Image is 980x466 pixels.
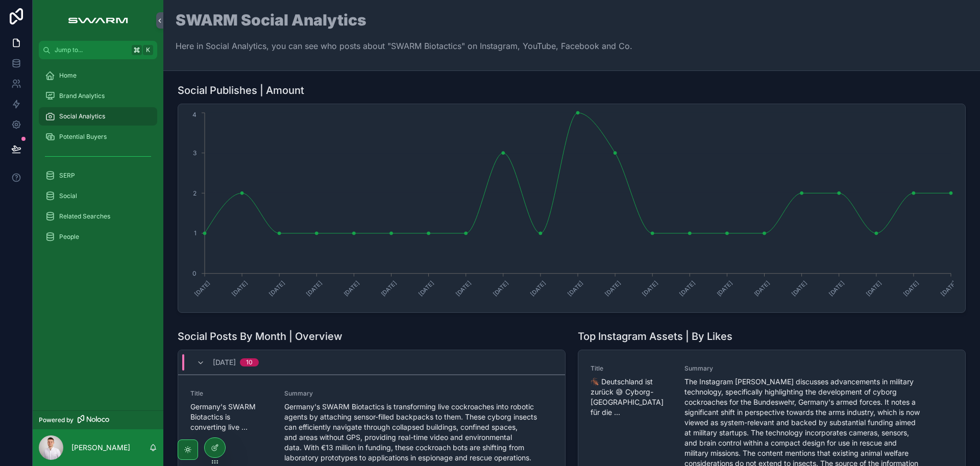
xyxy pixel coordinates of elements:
span: [DATE] [213,357,236,367]
a: Home [39,66,157,85]
a: Social Analytics [39,107,157,126]
div: chart [184,110,959,306]
div: scrollable content [33,59,163,259]
tspan: 1 [194,229,197,237]
h1: Social Publishes | Amount [178,83,304,97]
text: [DATE] [827,279,846,298]
span: People [59,233,79,241]
a: Social [39,187,157,205]
tspan: 2 [193,189,197,197]
text: [DATE] [492,279,510,298]
text: [DATE] [380,279,398,298]
a: People [39,228,157,246]
text: [DATE] [790,279,808,298]
text: [DATE] [716,279,734,298]
button: Jump to...K [39,41,157,59]
span: Germany's SWARM Biotactics is transforming live cockroaches into robotic agents by attaching sens... [284,402,553,463]
span: Social Analytics [59,112,105,120]
span: Jump to... [55,46,128,54]
img: App logo [63,12,133,29]
tspan: 0 [192,269,197,277]
a: Potential Buyers [39,128,157,146]
text: [DATE] [902,279,920,298]
h1: Top Instagram Assets | By Likes [578,329,732,344]
text: [DATE] [939,279,958,298]
tspan: 3 [193,149,197,157]
a: Powered by [33,410,163,429]
text: [DATE] [753,279,771,298]
a: SERP [39,166,157,185]
span: SERP [59,171,75,180]
text: [DATE] [305,279,324,298]
text: [DATE] [566,279,584,298]
span: Social [59,192,77,200]
text: [DATE] [268,279,286,298]
text: [DATE] [454,279,473,298]
span: Summary [284,389,553,398]
text: [DATE] [230,279,249,298]
span: Brand Analytics [59,92,105,100]
a: Related Searches [39,207,157,226]
span: Powered by [39,416,73,424]
h1: SWARM Social Analytics [176,12,632,28]
p: Here in Social Analytics, you can see who posts about "SWARM Biotactics" on Instagram, YouTube, F... [176,40,632,52]
div: 10 [246,358,253,366]
span: Title [591,364,672,373]
text: [DATE] [417,279,435,298]
span: Home [59,71,77,80]
text: [DATE] [193,279,211,298]
text: [DATE] [529,279,547,298]
span: Title [190,389,272,398]
h1: Social Posts By Month | Overview [178,329,342,344]
p: [PERSON_NAME] [71,443,130,453]
span: K [144,46,152,54]
span: Germany's SWARM Biotactics is converting live ... [190,402,272,432]
span: Summary [684,364,922,373]
text: [DATE] [603,279,622,298]
tspan: 4 [192,111,197,118]
span: Potential Buyers [59,133,107,141]
a: Brand Analytics [39,87,157,105]
text: [DATE] [678,279,697,298]
span: Related Searches [59,212,110,220]
span: 🪳 Deutschland ist zurück 😅 Cyborg-[GEOGRAPHIC_DATA] für die ... [591,377,672,418]
text: [DATE] [865,279,883,298]
text: [DATE] [342,279,361,298]
text: [DATE] [641,279,659,298]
